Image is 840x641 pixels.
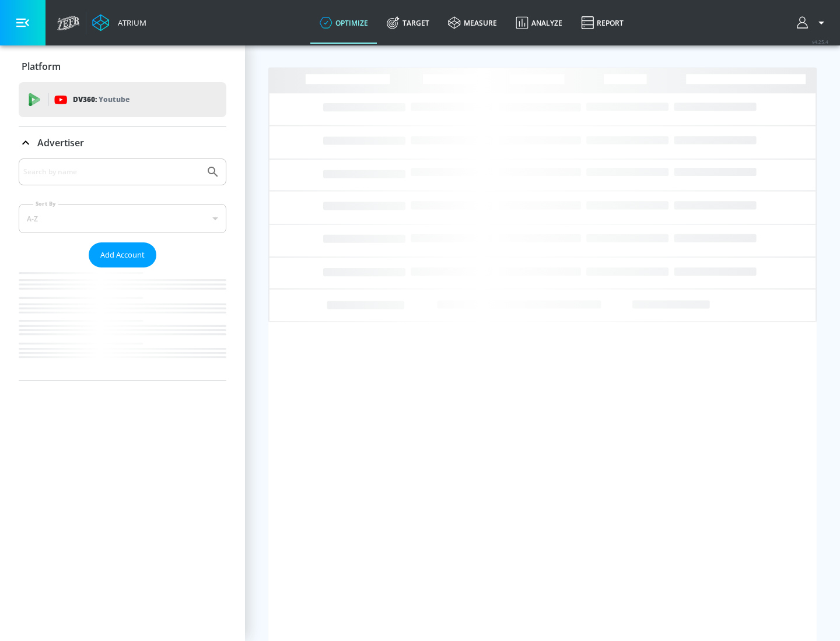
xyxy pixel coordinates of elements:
a: Report [572,2,633,44]
p: Platform [22,60,61,73]
label: Sort By [33,200,58,207]
a: Analyze [506,2,572,44]
div: DV360: Youtube [19,82,226,117]
a: optimize [310,2,377,44]
a: Target [377,2,439,44]
div: Advertiser [19,159,226,381]
div: Atrium [113,17,146,28]
p: Youtube [99,93,129,105]
p: DV360: [73,93,129,106]
p: Advertiser [37,136,84,149]
span: v 4.25.4 [812,38,828,45]
input: Search by name [23,164,200,179]
a: measure [439,2,506,44]
a: Atrium [92,14,146,31]
div: Platform [19,50,226,83]
nav: list of Advertiser [19,267,226,381]
div: A-Z [19,204,226,233]
div: Advertiser [19,126,226,159]
button: Add Account [89,242,156,267]
span: Add Account [100,248,145,262]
